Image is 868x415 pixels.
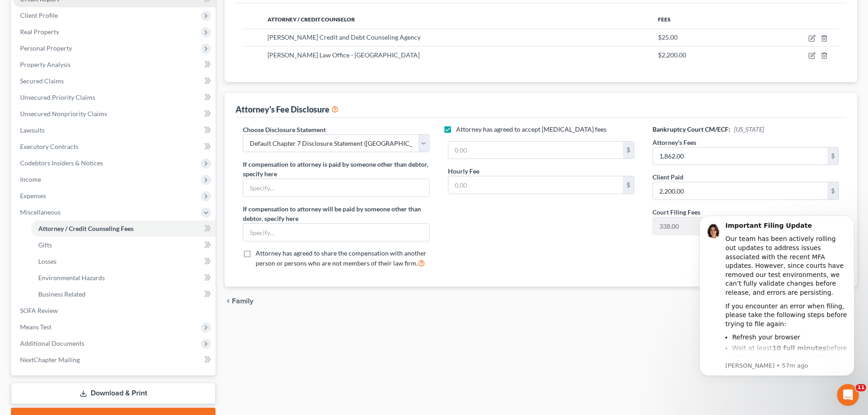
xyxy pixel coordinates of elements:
a: Business Related [31,286,216,302]
span: [PERSON_NAME] Credit and Debt Counseling Agency [267,33,421,41]
span: NextChapter Mailing [20,356,80,364]
span: Means Test [20,323,51,331]
a: Attorney / Credit Counseling Fees [31,220,216,237]
span: Losses [38,257,56,265]
span: Personal Property [20,44,72,52]
span: Miscellaneous [20,208,61,216]
div: Attorney's Fee Disclosure [236,104,339,115]
span: Unsecured Nonpriority Claims [20,110,107,118]
span: SOFA Review [20,307,58,314]
span: Unsecured Priority Claims [20,93,95,101]
input: 0.00 [653,148,827,165]
a: NextChapter Mailing [13,352,216,368]
a: Environmental Hazards [31,270,216,286]
span: $2,200.00 [658,51,686,59]
label: Client Paid [652,172,683,182]
input: 0.00 [448,142,623,159]
label: Attorney's Fees [652,138,696,147]
a: Executory Contracts [13,138,216,155]
span: $25.00 [658,33,678,41]
span: [PERSON_NAME] Law Office - [GEOGRAPHIC_DATA] [267,51,420,59]
span: Client Profile [20,11,58,19]
span: Additional Documents [20,339,84,347]
div: $ [827,182,838,200]
input: 0.00 [653,182,827,200]
span: Real Property [20,28,59,36]
a: Gifts [31,237,216,253]
span: Codebtors Insiders & Notices [20,159,103,167]
label: Court Filing Fees [652,207,700,217]
a: SOFA Review [13,302,216,319]
button: chevron_left Family [225,297,253,305]
label: Hourly Fee [448,166,479,176]
iframe: Intercom live chat [837,384,859,406]
span: [US_STATE] [734,125,764,133]
span: Family [232,297,253,305]
a: Lawsuits [13,122,216,138]
div: $ [623,142,634,159]
iframe: Intercom notifications message [686,204,868,410]
input: 0.00 [448,176,623,194]
span: Attorney / Credit Counselor [267,16,355,23]
span: Expenses [20,192,46,200]
span: Attorney has agreed to share the compensation with another person or persons who are not members ... [256,249,426,267]
label: Choose Disclosure Statement [243,125,326,134]
div: $ [827,148,838,165]
span: 11 [856,384,866,391]
span: Lawsuits [20,126,45,134]
a: Unsecured Priority Claims [13,89,216,106]
h6: Bankruptcy Court CM/ECF: [652,125,839,134]
span: Income [20,175,41,183]
span: Property Analysis [20,61,71,68]
input: 0.00 [653,217,827,235]
div: $ [623,176,634,194]
a: Property Analysis [13,56,216,73]
span: Attorney / Credit Counseling Fees [38,225,134,232]
span: Gifts [38,241,52,249]
span: Environmental Hazards [38,274,105,282]
a: Losses [31,253,216,270]
label: If compensation to attorney is paid by someone other than debtor, specify here [243,159,429,179]
span: Business Related [38,290,86,298]
span: Secured Claims [20,77,64,85]
a: Unsecured Nonpriority Claims [13,106,216,122]
input: Specify... [243,179,429,196]
label: If compensation to attorney will be paid by someone other than debtor, specify here [243,204,429,223]
span: Executory Contracts [20,143,78,150]
span: Attorney has agreed to accept [MEDICAL_DATA] fees [456,125,606,133]
a: Download & Print [11,383,216,404]
span: Fees [658,16,671,23]
a: Secured Claims [13,73,216,89]
input: Specify... [243,224,429,241]
i: chevron_left [225,297,232,305]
